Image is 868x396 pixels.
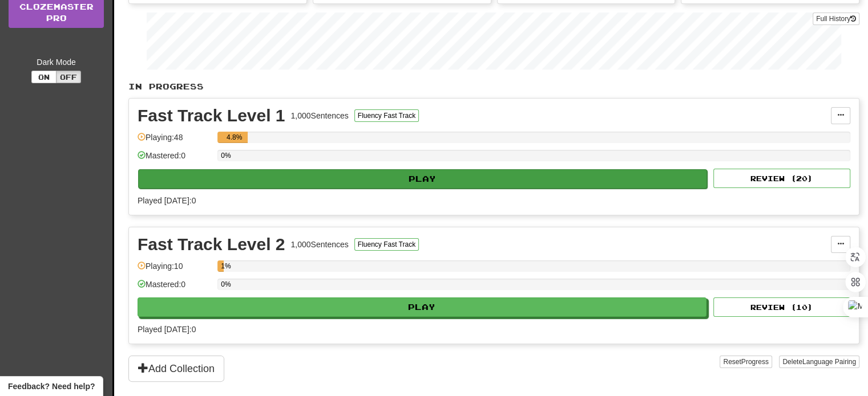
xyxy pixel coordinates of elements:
div: Fast Track Level 2 [138,236,285,253]
div: Dark Mode [9,56,104,68]
div: Mastered: 0 [138,150,212,169]
button: DeleteLanguage Pairing [779,356,859,368]
button: On [31,71,56,83]
p: In Progress [128,81,859,92]
button: Review (20) [713,169,850,188]
div: Fast Track Level 1 [138,107,285,124]
button: Fluency Fast Track [354,238,419,251]
div: Playing: 10 [138,260,212,279]
button: Fluency Fast Track [354,109,419,122]
span: Played [DATE]: 0 [138,325,196,334]
button: Play [138,297,706,317]
button: Review (10) [713,297,850,317]
span: Open feedback widget [8,381,95,392]
button: Add Collection [128,356,224,382]
button: ResetProgress [720,356,772,368]
div: 4.8% [221,132,248,143]
button: Full History [813,13,859,25]
button: Play [138,169,707,189]
div: Mastered: 0 [138,279,212,297]
div: 1,000 Sentences [291,239,349,250]
span: Language Pairing [802,358,856,366]
div: Playing: 48 [138,132,212,150]
button: Off [56,71,81,83]
div: 1% [221,260,224,272]
span: Progress [741,358,769,366]
div: 1,000 Sentences [291,110,349,121]
span: Played [DATE]: 0 [138,196,196,205]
